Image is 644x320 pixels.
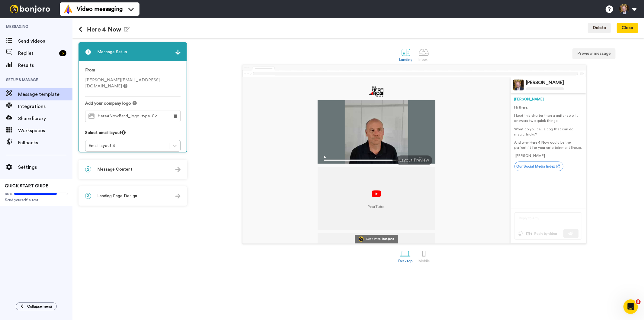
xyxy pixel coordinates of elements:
div: Select email layout [85,130,181,140]
span: 8 [636,299,641,304]
span: Message Content [97,166,132,172]
img: youtube.svg [372,190,381,197]
img: reply-preview.svg [514,212,582,240]
span: Replies [18,50,57,57]
span: Message template [18,91,72,98]
div: Desktop [398,259,412,263]
img: Bonjoro Logo [359,237,364,242]
img: 746ae324-3557-4b54-bd27-16de213c7d5b [369,86,383,97]
div: Email layout 4 [88,143,166,149]
p: What do you call a dog that can do magic tricks? [514,127,582,137]
img: player-controls-full.svg [318,153,435,164]
span: 80% [5,191,13,196]
a: Our Social Media Index [514,162,563,171]
span: Here4NowBand_logo-type-02-reverse-colors.png [98,114,166,119]
span: 2 [85,166,91,172]
span: Integrations [18,103,72,110]
span: Fallbacks [18,139,72,146]
label: From [85,67,95,73]
div: 3 [59,50,66,56]
img: vm-color.svg [63,4,73,14]
span: Share library [18,115,72,122]
div: Mobile [418,259,430,263]
span: [PERSON_NAME][EMAIL_ADDRESS][DOMAIN_NAME] [85,78,160,88]
span: Message Setup [97,49,127,55]
span: 1 [85,49,91,55]
h1: Here 4 Now [78,26,130,33]
span: Send yourself a test [5,198,68,202]
p: Hi there, [514,105,582,110]
span: Settings [18,164,72,171]
div: Inbox [418,57,429,62]
a: Inbox [415,44,432,65]
span: QUICK START GUIDE [5,184,48,188]
span: Results [18,62,72,69]
button: Preview message [572,48,616,59]
div: 2Message Content [78,160,187,179]
div: Layout Preview [396,155,432,165]
div: bonjoro [382,237,394,241]
a: Landing [396,44,416,65]
span: Send videos [18,38,72,45]
p: YouTube [368,204,385,210]
img: bj-logo-header-white.svg [7,5,53,13]
span: Add your company logo [85,100,131,106]
img: arrow.svg [175,194,181,199]
div: [PERSON_NAME] [526,80,564,86]
img: arrow.svg [175,50,181,55]
div: Sent with [366,237,381,241]
p: I kept this shorter than a guitar solo. It answers two quick things: [514,113,582,123]
a: Desktop [395,245,415,266]
p: And why Here 4 Now could be the perfect fit for your entertainment lineup. [514,140,582,150]
div: 3Landing Page Design [78,186,187,206]
span: Video messaging [77,5,123,13]
span: Collapse menu [27,304,52,309]
iframe: Intercom live chat [623,299,638,314]
div: Landing [399,57,413,62]
span: Workspaces [18,127,72,134]
img: Profile Image [513,80,524,90]
span: 3 [85,193,91,199]
button: Collapse menu [16,302,57,310]
button: Delete [588,23,611,34]
a: Mobile [415,245,433,266]
button: Close [617,23,638,34]
img: arrow.svg [175,167,181,172]
span: Landing Page Design [97,193,137,199]
div: [PERSON_NAME] [514,97,582,102]
p: -[PERSON_NAME] [514,153,582,158]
